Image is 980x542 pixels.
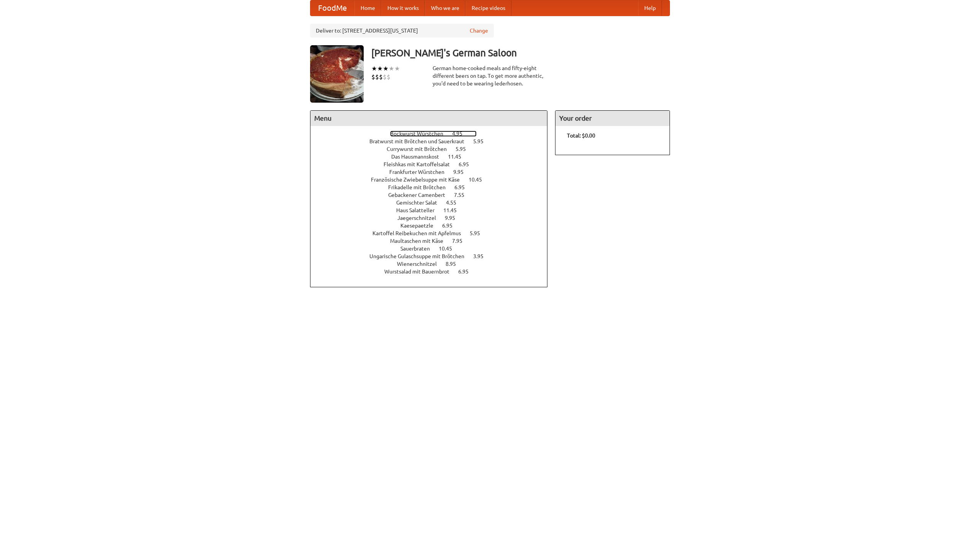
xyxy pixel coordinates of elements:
[387,146,480,152] a: Currywurst mit Brötchen 5.95
[452,131,470,137] span: 4.95
[442,223,460,229] span: 6.95
[453,169,471,175] span: 9.95
[384,161,483,167] a: Fleishkas mit Kartoffelsalat 6.95
[394,64,400,73] li: ★
[400,246,466,252] a: Sauerbraten 10.45
[381,0,425,16] a: How it works
[446,200,464,206] span: 4.55
[400,223,467,229] a: Kaesepaetzle 6.95
[377,64,383,73] li: ★
[448,154,469,160] span: 11.45
[396,207,442,213] span: Haus Salatteller
[383,73,387,81] li: $
[310,111,547,126] h4: Menu
[384,161,457,167] span: Fleishkas mit Kartoffelsalat
[389,169,452,175] span: Frankfurter Würstchen
[396,200,445,206] span: Gemischter Salat
[369,253,498,259] a: Ungarische Gulaschsuppe mit Brötchen 3.95
[555,111,670,126] h4: Your order
[388,184,479,190] a: Frikadelle mit Brötchen 6.95
[446,261,464,267] span: 8.95
[443,207,464,213] span: 11.45
[397,261,470,267] a: Wienerschnitzel 8.95
[369,138,472,144] span: Bratwurst mit Brötchen und Sauerkraut
[375,73,379,81] li: $
[369,138,498,144] a: Bratwurst mit Brötchen und Sauerkraut 5.95
[384,269,457,275] span: Wurstsalad mit Bauernbrot
[383,64,389,73] li: ★
[473,138,491,144] span: 5.95
[371,64,377,73] li: ★
[454,192,472,198] span: 7.55
[387,146,454,152] span: Currywurst mit Brötchen
[389,169,478,175] a: Frankfurter Würstchen 9.95
[372,230,469,236] span: Kartoffel Reibekuchen mit Apfelmus
[433,64,547,87] div: German home-cooked meals and fifty-eight different beers on tap. To get more authentic, you'd nee...
[390,238,451,244] span: Maultaschen mit Käse
[470,27,488,34] a: Change
[400,223,441,229] span: Kaesepaetzle
[567,133,595,139] b: Total: $0.00
[390,131,451,137] span: Bockwurst Würstchen
[369,253,472,259] span: Ungarische Gulaschsuppe mit Brötchen
[310,0,354,16] a: FoodMe
[371,73,375,81] li: $
[389,64,394,73] li: ★
[371,45,670,61] h3: [PERSON_NAME]'s German Saloon
[638,0,662,16] a: Help
[397,215,469,221] a: Jaegerschnitzel 9.95
[473,253,491,259] span: 3.95
[391,154,447,160] span: Das Hausmannskost
[310,24,494,38] div: Deliver to: [STREET_ADDRESS][US_STATE]
[391,154,475,160] a: Das Hausmannskost 11.45
[372,230,494,236] a: Kartoffel Reibekuchen mit Apfelmus 5.95
[310,45,364,103] img: angular.jpg
[390,238,477,244] a: Maultaschen mit Käse 7.95
[388,184,453,190] span: Frikadelle mit Brötchen
[379,73,383,81] li: $
[439,246,460,252] span: 10.45
[458,269,476,275] span: 6.95
[452,238,470,244] span: 7.95
[445,215,463,221] span: 9.95
[384,269,483,275] a: Wurstsalad mit Bauernbrot 6.95
[459,161,477,167] span: 6.95
[396,200,470,206] a: Gemischter Salat 4.55
[454,184,472,190] span: 6.95
[371,177,496,183] a: Französische Zwiebelsuppe mit Käse 10.45
[469,177,490,183] span: 10.45
[354,0,381,16] a: Home
[397,261,444,267] span: Wienerschnitzel
[465,0,511,16] a: Recipe videos
[456,146,474,152] span: 5.95
[387,73,390,81] li: $
[425,0,465,16] a: Who we are
[371,177,467,183] span: Französische Zwiebelsuppe mit Käse
[388,192,453,198] span: Gebackener Camenbert
[388,192,479,198] a: Gebackener Camenbert 7.55
[400,246,438,252] span: Sauerbraten
[396,207,471,213] a: Haus Salatteller 11.45
[397,215,444,221] span: Jaegerschnitzel
[470,230,488,236] span: 5.95
[390,131,477,137] a: Bockwurst Würstchen 4.95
